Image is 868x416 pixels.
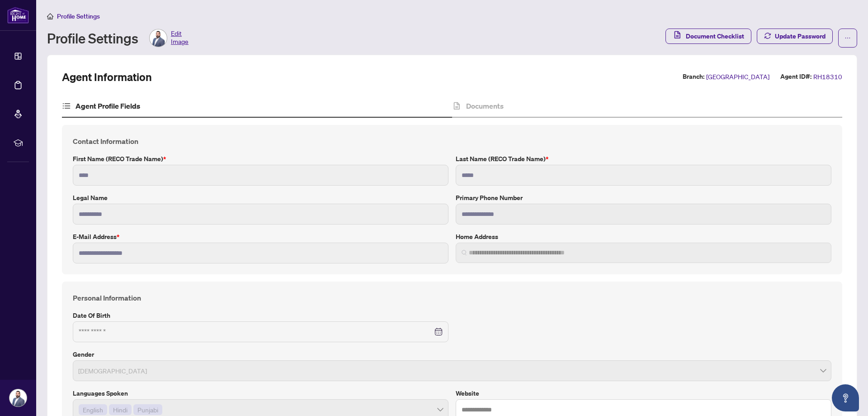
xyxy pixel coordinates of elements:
img: search_icon [462,250,467,255]
label: Branch: [683,72,704,82]
span: RH18310 [813,72,842,82]
span: Profile Settings [57,12,100,20]
span: Punjabi [137,405,158,415]
label: Last Name (RECO Trade Name) [456,154,831,164]
span: home [47,13,53,19]
span: Punjabi [133,404,162,415]
span: Male [78,362,826,379]
span: English [83,405,103,415]
button: Document Checklist [665,29,751,44]
span: ellipsis [844,35,851,41]
button: Open asap [832,384,859,411]
label: First Name (RECO Trade Name) [73,154,448,164]
img: Profile Icon [150,29,167,47]
img: logo [7,7,29,24]
div: Profile Settings [47,29,189,47]
label: Languages spoken [73,388,448,398]
img: Profile Icon [9,389,27,406]
label: Primary Phone Number [456,193,831,203]
span: Update Password [775,29,826,43]
label: Home Address [456,232,831,242]
label: Agent ID#: [780,72,811,82]
span: Hindi [113,405,127,415]
h2: Agent Information [62,70,152,84]
span: Hindi [109,404,132,415]
h4: Agent Profile Fields [75,100,140,111]
label: Website [456,388,831,398]
label: Date of Birth [73,311,448,320]
h4: Documents [466,100,504,111]
h4: Contact Information [73,136,831,147]
span: [GEOGRAPHIC_DATA] [706,72,769,82]
h4: Personal Information [73,292,831,303]
span: English [79,404,107,415]
label: Gender [73,349,831,359]
label: E-mail Address [73,232,448,242]
span: Edit Image [171,29,189,47]
button: Update Password [757,29,833,44]
label: Legal Name [73,193,448,203]
span: Document Checklist [686,29,744,43]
